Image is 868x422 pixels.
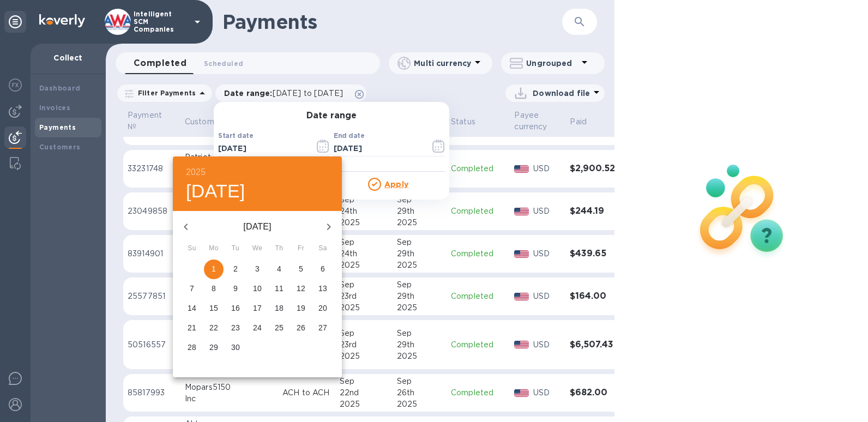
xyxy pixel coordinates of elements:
button: 17 [248,299,267,318]
p: 2 [233,263,238,274]
button: 9 [226,279,245,299]
button: 10 [248,279,267,299]
span: Th [269,243,289,254]
p: 5 [299,263,303,274]
p: 4 [277,263,281,274]
button: 2 [226,260,245,279]
button: 20 [313,299,333,318]
button: 24 [248,318,267,338]
p: [DATE] [199,220,316,233]
button: 4 [269,260,289,279]
p: 13 [318,283,327,294]
button: 11 [269,279,289,299]
button: 29 [204,338,224,358]
button: 8 [204,279,224,299]
p: 10 [253,283,262,294]
p: 19 [297,303,305,314]
button: 19 [291,299,311,318]
p: 29 [209,342,218,353]
p: 3 [255,263,260,274]
span: Sa [313,243,333,254]
button: 15 [204,299,224,318]
p: 15 [209,303,218,314]
p: 16 [231,303,240,314]
button: 7 [182,279,202,299]
p: 25 [275,322,284,333]
p: 26 [297,322,305,333]
p: 7 [190,283,194,294]
span: Fr [291,243,311,254]
button: 16 [226,299,245,318]
p: 1 [212,263,216,274]
button: 28 [182,338,202,358]
span: Tu [226,243,245,254]
button: 2025 [186,165,206,180]
button: 23 [226,318,245,338]
p: 8 [212,283,216,294]
button: 22 [204,318,224,338]
p: 14 [188,303,196,314]
button: 5 [291,260,311,279]
p: 22 [209,322,218,333]
p: 23 [231,322,240,333]
p: 27 [318,322,327,333]
button: 13 [313,279,333,299]
button: 30 [226,338,245,358]
button: 1 [204,260,224,279]
button: 21 [182,318,202,338]
p: 24 [253,322,262,333]
p: 21 [188,322,196,333]
p: 28 [188,342,196,353]
button: 26 [291,318,311,338]
button: 12 [291,279,311,299]
p: 9 [233,283,238,294]
button: 18 [269,299,289,318]
button: 27 [313,318,333,338]
button: [DATE] [186,180,245,203]
p: 12 [297,283,305,294]
span: Mo [204,243,224,254]
p: 18 [275,303,284,314]
p: 17 [253,303,262,314]
button: 25 [269,318,289,338]
p: 11 [275,283,284,294]
p: 30 [231,342,240,353]
button: 14 [182,299,202,318]
button: 6 [313,260,333,279]
span: Su [182,243,202,254]
p: 6 [321,263,325,274]
span: We [248,243,267,254]
p: 20 [318,303,327,314]
button: 3 [248,260,267,279]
